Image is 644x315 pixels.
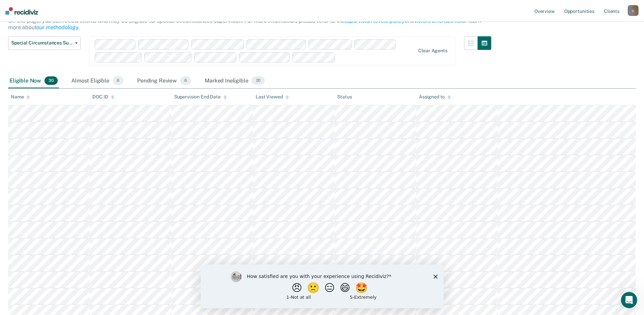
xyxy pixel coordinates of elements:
[337,94,352,100] div: Status
[252,76,264,85] span: 20
[11,40,72,46] span: Special Circumstances Supervision
[621,292,637,308] iframe: Intercom live chat
[180,76,191,85] span: 6
[70,74,125,89] div: Almost Eligible6
[36,24,78,31] a: our methodology
[418,48,447,54] div: Clear agents
[201,264,444,308] iframe: Survey by Kim from Recidiviz
[44,76,58,85] span: 30
[8,36,81,50] button: Special Circumstances Supervision
[5,7,38,15] img: Recidiviz
[136,74,192,89] div: Pending Review6
[256,94,289,100] div: Last Viewed
[203,74,266,89] div: Marked Ineligible20
[419,94,451,100] div: Assigned to
[8,74,59,89] div: Eligible Now30
[113,76,124,85] span: 6
[628,5,639,16] button: c
[174,94,227,100] div: Supervision End Date
[92,94,114,100] div: DOC ID
[11,94,30,100] div: Name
